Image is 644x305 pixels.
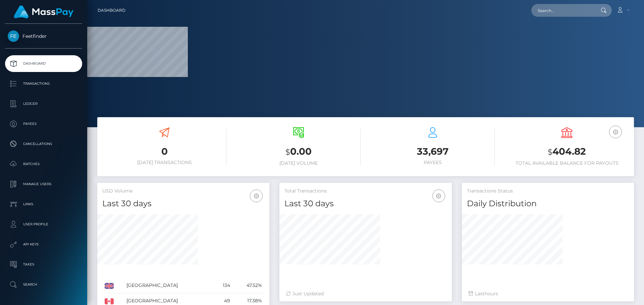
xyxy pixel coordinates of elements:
p: Search [8,280,79,290]
a: Ledger [5,95,82,112]
h6: Total Available Balance for Payouts [505,160,629,166]
a: Search [5,276,82,293]
img: GB.png [105,283,114,289]
p: Payees [8,119,79,129]
small: $ [285,147,290,157]
a: Payees [5,116,82,132]
p: Cancellations [8,139,79,149]
td: 47.52% [232,278,264,293]
p: Dashboard [8,59,79,69]
h6: Payees [371,160,495,165]
h6: [DATE] Volume [236,160,361,166]
span: Feetfinder [5,33,82,39]
p: Taxes [8,259,79,270]
p: Batches [8,159,79,169]
h3: 404.82 [505,145,629,159]
img: CA.png [105,298,114,304]
a: Dashboard [98,3,125,17]
h6: [DATE] Transactions [102,160,226,165]
a: Cancellations [5,136,82,152]
div: Last hours [469,290,627,297]
a: Batches [5,156,82,172]
h3: 33,697 [371,145,495,158]
img: MassPay Logo [14,5,73,18]
p: Links [8,199,79,209]
h4: Last 30 days [284,198,446,210]
h3: 0.00 [236,145,361,159]
a: User Profile [5,216,82,233]
h5: Total Transactions [284,188,446,195]
h3: 0 [102,145,226,158]
small: $ [548,147,552,157]
h5: USD Volume [102,188,264,195]
p: User Profile [8,219,79,229]
td: [GEOGRAPHIC_DATA] [124,278,213,293]
input: Search... [531,4,594,17]
a: Dashboard [5,55,82,72]
a: Transactions [5,75,82,92]
h4: Daily Distribution [467,198,629,210]
a: Links [5,196,82,213]
a: Taxes [5,256,82,273]
p: Ledger [8,99,79,109]
td: 134 [213,278,232,293]
p: Transactions [8,79,79,89]
a: Manage Users [5,176,82,193]
h5: Transactions Status [467,188,629,195]
h4: Last 30 days [102,198,264,210]
p: API Keys [8,239,79,249]
div: Just Updated [286,290,445,297]
p: Manage Users [8,179,79,189]
a: API Keys [5,236,82,253]
img: Feetfinder [8,30,19,42]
